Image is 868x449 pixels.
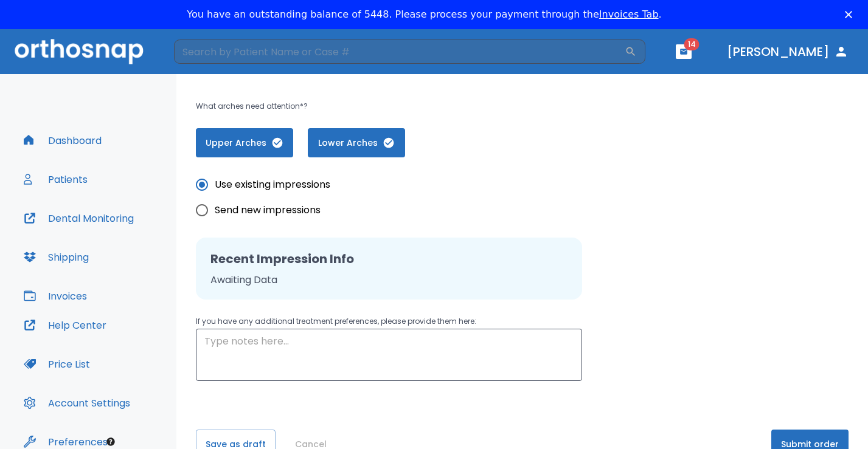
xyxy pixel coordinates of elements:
button: Upper Arches [196,128,293,157]
span: 14 [684,38,700,50]
button: Lower Arches [308,128,405,157]
button: Shipping [16,242,96,272]
h2: Recent Impression Info [210,250,568,268]
span: Lower Arches [320,137,393,149]
input: Search by Patient Name or Case # [174,39,625,64]
p: Awaiting Data [210,273,568,287]
button: [PERSON_NAME] [722,41,853,63]
button: Dental Monitoring [16,204,141,233]
div: Close [845,11,857,18]
div: You have an outstanding balance of 5448. Please process your payment through the . [187,9,661,21]
p: What arches need attention*? [196,99,577,114]
a: Invoices Tab [599,9,659,20]
button: Account Settings [16,388,137,417]
span: Upper Arches [208,137,281,149]
img: Orthosnap [15,39,144,64]
button: Price List [16,349,97,379]
div: Tooltip anchor [105,436,116,447]
button: Dashboard [16,126,109,155]
span: Use existing impressions [215,177,330,192]
p: If you have any additional treatment preferences, please provide them here: [196,314,582,329]
button: Patients [16,165,95,194]
button: Invoices [16,281,94,310]
span: Send new impressions [215,203,321,218]
button: Help Center [16,310,114,340]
